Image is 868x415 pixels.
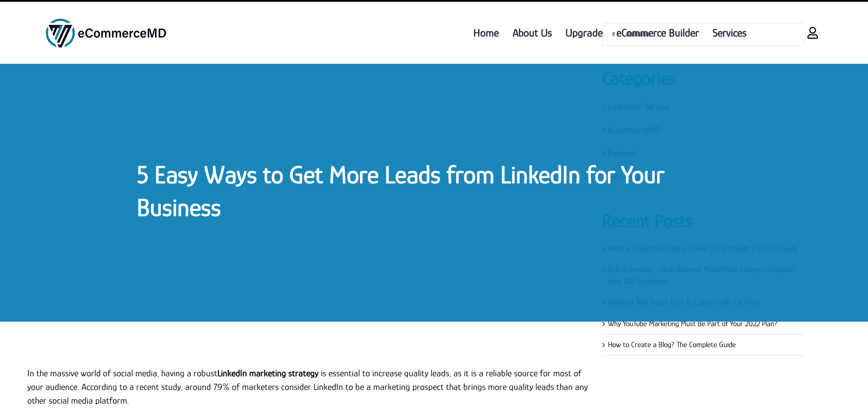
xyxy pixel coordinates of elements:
a: About Us [506,11,559,55]
nav: Menu [206,11,753,55]
a: eCommerce Builder [610,11,706,55]
iframe: chat widget [812,358,868,401]
a: Home [467,11,506,55]
span: Home [473,25,499,41]
span: About Us [513,25,552,41]
a: Services [706,11,753,55]
a: LinkedIn marketing strategy [217,368,318,378]
p: In the massive world of social media, having a robust is essential to increase quality leads, as ... [27,366,589,407]
a: 5 Easy Ways to Get More Leads from LinkedIn for Your Business [137,160,664,221]
a: ecommercemd logo [43,17,169,27]
a: How to Create a Blog? The Complete Guide [608,340,736,349]
a: Link to https://www.ecommercemd.com/login [801,21,825,45]
a: Upgrade [559,11,610,55]
a: Why YouTube Marketing Must Be Part of Your 2022 Plan? [608,319,778,328]
span: eCommerce Builder [616,25,699,41]
img: ecommercemd logo [43,18,169,48]
span: Services [713,25,746,41]
span: Upgrade [565,25,603,41]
